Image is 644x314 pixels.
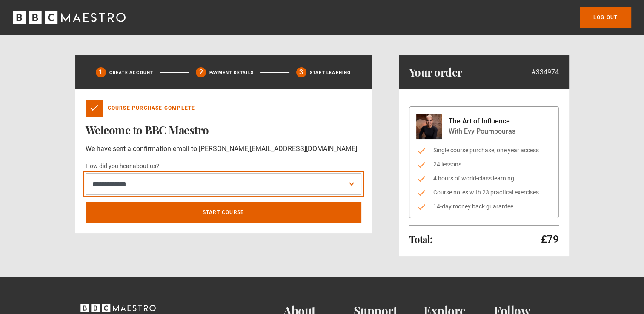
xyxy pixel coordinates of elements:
h1: Your order [409,66,462,79]
svg: BBC Maestro, back to top [80,304,156,312]
li: 4 hours of world-class learning [416,174,552,183]
p: £79 [541,232,559,246]
li: Single course purchase, one year access [416,146,552,155]
p: #334974 [532,67,559,77]
p: We have sent a confirmation email to [PERSON_NAME][EMAIL_ADDRESS][DOMAIN_NAME] [86,144,361,154]
h2: Total: [409,234,432,244]
label: How did you hear about us? [86,161,159,171]
a: Start course [86,202,361,223]
p: Course Purchase Complete [108,104,195,112]
div: 1 [96,67,106,77]
div: 2 [196,67,206,77]
p: With Evy Poumpouras [449,126,515,137]
li: 14-day money back guarantee [416,202,552,211]
p: Payment details [209,69,254,76]
li: 24 lessons [416,160,552,169]
p: Start learning [310,69,351,76]
svg: BBC Maestro [13,11,126,24]
div: 3 [296,67,306,77]
p: Create Account [109,69,154,76]
h1: Welcome to BBC Maestro [86,123,361,137]
li: Course notes with 23 practical exercises [416,188,552,197]
p: The Art of Influence [449,116,515,126]
a: Log out [580,7,631,28]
